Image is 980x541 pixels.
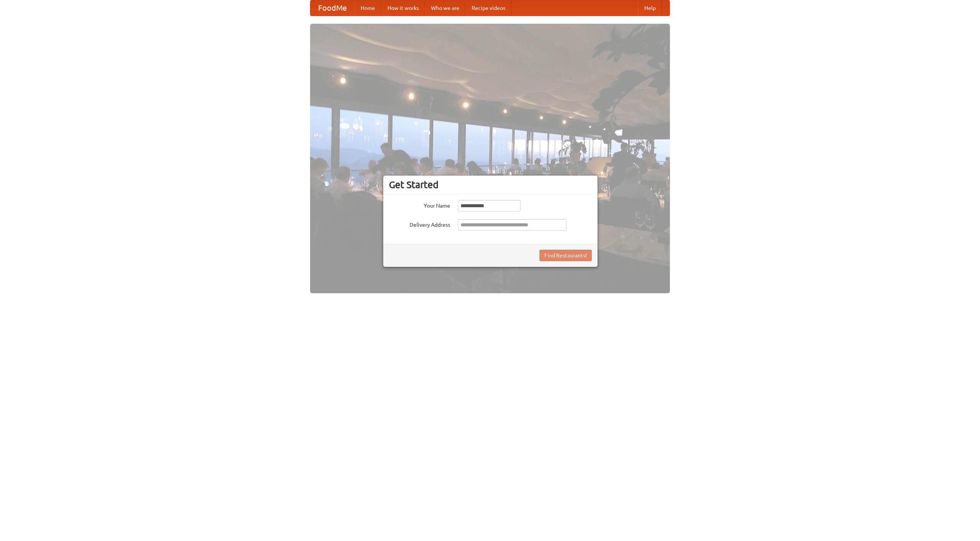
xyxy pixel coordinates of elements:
a: FoodMe [310,0,354,16]
a: Recipe videos [465,0,511,16]
a: Home [354,0,381,16]
label: Your Name [389,200,450,210]
a: Help [638,0,662,16]
label: Delivery Address [389,219,450,229]
button: Find Restaurants! [539,250,592,261]
h3: Get Started [389,179,592,190]
a: How it works [381,0,425,16]
a: Who we are [425,0,465,16]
